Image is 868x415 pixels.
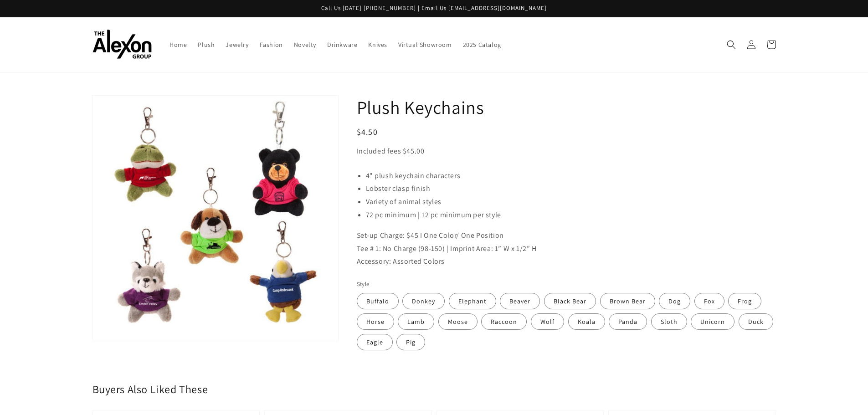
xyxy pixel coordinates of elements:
h2: Buyers Also Liked These [92,382,776,396]
a: 2025 Catalog [457,35,507,54]
label: Sloth [651,313,687,330]
span: Plush [198,41,215,49]
span: Included fees $45.00 [357,146,425,156]
label: Raccoon [481,313,527,330]
span: Lobster clasp finish [366,184,431,193]
span: Fashion [260,41,283,49]
label: Donkey [402,293,445,309]
li: Variety of animal styles [366,195,776,209]
label: Panda [609,313,647,330]
label: Buffalo [357,293,399,309]
label: Duck [739,313,773,330]
span: Virtual Showroom [398,41,452,49]
label: Pig [396,334,425,350]
label: Dog [659,293,690,309]
label: Eagle [357,334,393,350]
span: 4" plush keychain characters [366,171,461,180]
legend: Style [357,280,370,289]
img: The Alexon Group [92,30,152,59]
label: Fox [694,293,724,309]
label: Unicorn [691,313,734,330]
span: 2025 Catalog [463,41,501,49]
a: Virtual Showroom [393,35,457,54]
h1: Plush Keychains [357,95,776,119]
label: Brown Bear [600,293,655,309]
p: Accessory: Assorted Colors [357,255,776,268]
span: Home [169,41,187,49]
span: Novelty [294,41,316,49]
label: Frog [728,293,761,309]
a: Plush [192,35,220,54]
label: Elephant [449,293,496,309]
span: Drinkware [327,41,357,49]
a: Drinkware [322,35,363,54]
p: Set-up Charge: $45 I One Color/ One Position [357,229,776,242]
span: 72 pc minimum | 12 pc minimum per style [366,210,501,220]
a: Novelty [288,35,322,54]
label: Horse [357,313,394,330]
label: Wolf [531,313,564,330]
a: Home [164,35,192,54]
a: Knives [363,35,393,54]
span: $4.50 [357,127,378,137]
span: Knives [368,41,387,49]
label: Koala [568,313,605,330]
label: Lamb [398,313,434,330]
span: Jewelry [226,41,248,49]
summary: Search [721,35,741,55]
label: Black Bear [544,293,596,309]
label: Beaver [500,293,540,309]
label: Moose [438,313,478,330]
p: Tee # 1: No Charge (98-150) | Imprint Area: 1” W x 1/2” H [357,242,776,256]
a: Jewelry [220,35,254,54]
a: Fashion [254,35,288,54]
